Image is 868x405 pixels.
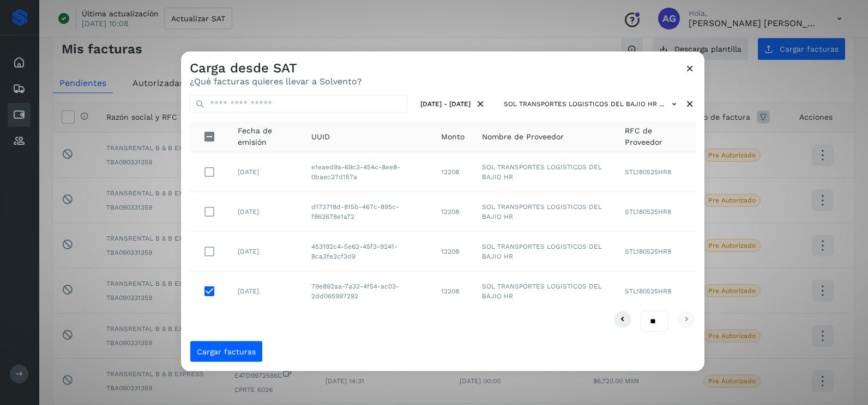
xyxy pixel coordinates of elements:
[616,231,696,271] td: STL180525HR8
[616,192,696,231] td: STL180525HR8
[499,95,684,113] button: SOL TRANSPORTES LOGISTICOS DEL BAJIO HR ...
[432,271,473,310] td: 12208
[229,231,303,271] td: [DATE]
[473,231,617,271] td: SOL TRANSPORTES LOGISTICOS DEL BAJIO HR
[190,76,362,86] p: ¿Qué facturas quieres llevar a Solvento?
[473,192,617,231] td: SOL TRANSPORTES LOGISTICOS DEL BAJIO HR
[190,60,362,76] h3: Carga desde SAT
[432,152,473,192] td: 12208
[197,347,256,355] span: Cargar facturas
[432,231,473,271] td: 12208
[473,271,617,310] td: SOL TRANSPORTES LOGISTICOS DEL BAJIO HR
[190,340,263,362] button: Cargar facturas
[625,125,687,148] span: RFC de Proveedor
[229,192,303,231] td: [DATE]
[416,95,491,113] button: [DATE] - [DATE]
[616,271,696,310] td: STL180525HR8
[432,192,473,231] td: 12208
[482,131,564,142] span: Nombre de Proveedor
[229,152,303,192] td: [DATE]
[303,152,432,192] td: e1eaed9a-69c3-454c-8ee8-0baec27d157a
[473,152,617,192] td: SOL TRANSPORTES LOGISTICOS DEL BAJIO HR
[311,131,330,142] span: UUID
[303,271,432,310] td: 79e892aa-7a32-4f54-ac03-2dd065997292
[303,231,432,271] td: 453192c4-5e62-45f3-9241-8ca3fe2cf3d9
[441,131,465,142] span: Monto
[238,125,294,148] span: Fecha de emisión
[229,271,303,310] td: [DATE]
[303,192,432,231] td: d173718d-815b-467c-895c-f863678e1a72
[616,152,696,192] td: STL180525HR8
